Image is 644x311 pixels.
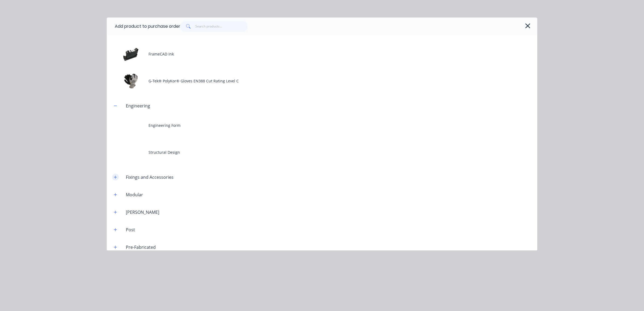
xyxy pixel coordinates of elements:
[195,21,248,32] input: Search products...
[122,191,147,198] div: Modular
[122,174,178,180] div: Fixings and Accessories
[122,209,164,215] div: [PERSON_NAME]
[115,23,180,30] div: Add product to purchase order
[122,244,160,250] div: Pre-Fabricated
[122,226,139,233] div: Post
[122,103,154,109] div: Engineering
